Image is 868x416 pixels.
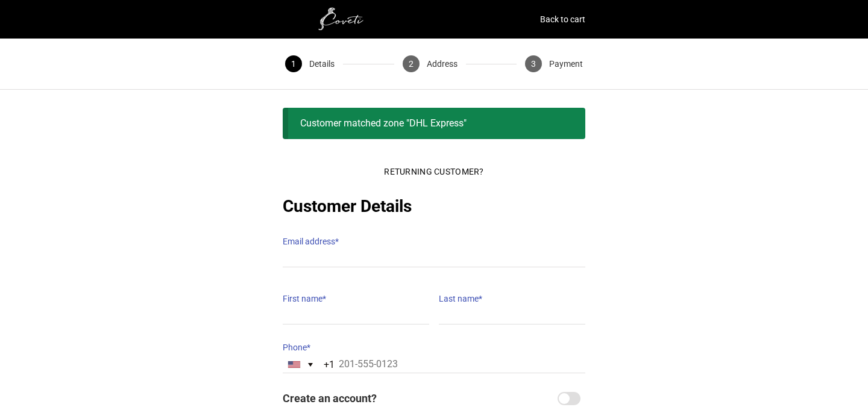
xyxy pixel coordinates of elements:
[549,55,583,72] span: Payment
[285,55,302,72] span: 1
[540,11,585,28] a: Back to cart
[517,39,591,89] button: 3 Payment
[283,7,403,31] img: white1.png
[403,55,420,72] span: 2
[427,55,458,72] span: Address
[283,233,585,250] label: Email address
[283,108,585,139] div: Customer matched zone "DHL Express"
[283,339,585,356] label: Phone
[309,55,335,72] span: Details
[324,355,335,374] div: +1
[283,388,555,409] span: Create an account?
[277,39,343,89] button: 1 Details
[394,39,466,89] button: 2 Address
[558,392,580,405] input: Create an account?
[439,290,585,307] label: Last name
[374,158,493,185] button: Returning Customer?
[283,194,585,219] h2: Customer Details
[283,356,585,373] input: 201-555-0123
[283,356,335,373] button: Selected country
[283,290,429,307] label: First name
[525,55,542,72] span: 3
